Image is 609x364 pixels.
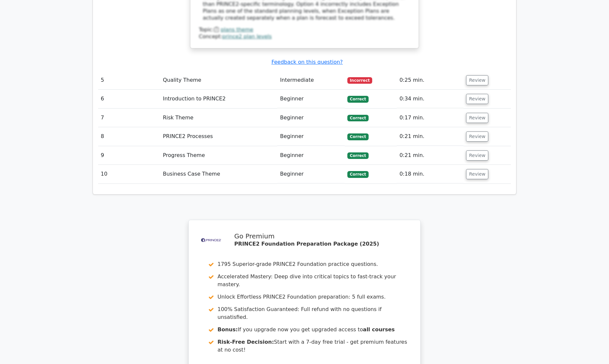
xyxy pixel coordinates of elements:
[98,109,160,127] td: 7
[98,71,160,90] td: 5
[160,146,277,165] td: Progress Theme
[199,33,410,40] div: Concept:
[160,127,277,146] td: PRINCE2 Processes
[397,127,463,146] td: 0:21 min.
[397,71,463,90] td: 0:25 min.
[466,150,488,161] button: Review
[199,26,410,33] div: Topic:
[160,90,277,108] td: Introduction to PRINCE2
[277,71,344,90] td: Intermediate
[397,146,463,165] td: 0:21 min.
[277,90,344,108] td: Beginner
[347,171,369,178] span: Correct
[160,71,277,90] td: Quality Theme
[277,127,344,146] td: Beginner
[347,96,369,102] span: Correct
[98,165,160,183] td: 10
[347,152,369,159] span: Correct
[466,131,488,142] button: Review
[160,165,277,183] td: Business Case Theme
[397,165,463,183] td: 0:18 min.
[466,75,488,85] button: Review
[98,127,160,146] td: 8
[347,77,373,84] span: Incorrect
[347,133,369,140] span: Correct
[277,146,344,165] td: Beginner
[466,113,488,123] button: Review
[98,90,160,108] td: 6
[347,115,369,121] span: Correct
[222,33,272,40] a: prince2 plan levels
[221,26,253,33] a: plans theme
[98,146,160,165] td: 9
[397,90,463,108] td: 0:34 min.
[271,59,343,65] a: Feedback on this question?
[160,109,277,127] td: Risk Theme
[277,109,344,127] td: Beginner
[277,165,344,183] td: Beginner
[466,94,488,104] button: Review
[466,169,488,179] button: Review
[397,109,463,127] td: 0:17 min.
